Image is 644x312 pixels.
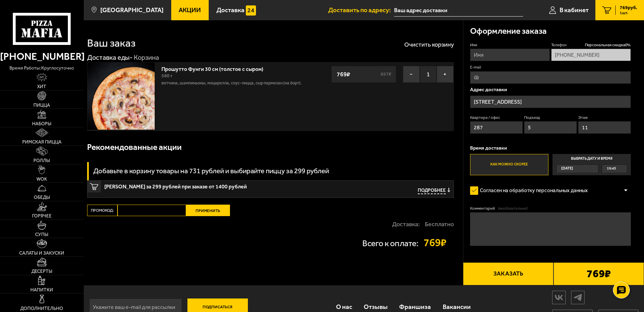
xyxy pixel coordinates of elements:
button: Очистить корзину [404,42,454,48]
span: 1 [420,66,437,83]
h3: Оформление заказа [470,27,547,35]
span: Санкт-Петербург, проспект Ударников, 56к1 [394,4,523,17]
span: Акции [179,7,201,13]
p: Адрес доставки [470,87,631,92]
h3: Добавьте в корзину товары на 731 рублей и выбирайте пиццу за 299 рублей [93,167,329,175]
button: Применить [186,205,230,216]
h1: Ваш заказ [87,38,135,49]
label: Промокод: [87,205,118,216]
label: Этаж [578,115,631,121]
input: Имя [470,49,550,61]
s: 897 ₽ [380,72,392,77]
a: Доставка еды- [87,53,133,61]
span: WOK [36,177,47,182]
strong: 769 ₽ [335,68,352,81]
label: Выбрать дату и время [552,154,631,176]
span: Горячее [32,214,52,218]
span: Пицца [33,103,50,108]
button: Подробнее [418,188,450,194]
span: Доставить по адресу: [328,7,394,13]
div: Корзина [134,53,159,62]
input: +7 ( [551,49,631,61]
div: 0 [84,20,463,285]
span: Подробнее [418,188,446,194]
label: Подъезд [524,115,577,121]
input: Ваш адрес доставки [394,4,523,17]
span: Римская пицца [22,140,61,145]
span: Хит [37,84,46,89]
label: E-mail [470,64,631,70]
button: − [403,66,420,83]
span: Персональная скидка 0 % [585,42,631,48]
span: 580 г [161,73,173,79]
span: [DATE] [561,165,573,173]
p: Время доставки [470,146,631,151]
img: vk [552,291,565,303]
span: Напитки [30,288,53,292]
span: Дополнительно [20,306,63,311]
span: В кабинет [560,7,589,13]
span: Салаты и закуски [19,251,64,256]
label: Как можно скорее [470,154,548,176]
label: Квартира / офис [470,115,523,121]
button: Заказать [463,262,553,285]
label: Согласен на обработку персональных данных [470,184,595,197]
label: Имя [470,42,550,48]
span: Обеды [34,195,50,200]
b: 769 ₽ [587,268,611,279]
span: [PERSON_NAME] за 299 рублей при заказе от 1400 рублей [104,181,324,189]
h3: Рекомендованные акции [87,143,182,152]
img: tg [571,291,584,303]
span: 1 шт. [620,11,637,15]
span: Доставка [216,7,244,13]
span: Десерты [31,269,52,274]
a: Прошутто Фунги 30 см (толстое с сыром) [161,64,270,72]
span: Роллы [33,158,50,163]
p: Всего к оплате: [362,239,418,248]
span: 769 руб. [620,5,637,10]
p: Доставка: [392,221,420,227]
span: [GEOGRAPHIC_DATA] [100,7,163,13]
p: ветчина, шампиньоны, моцарелла, соус-пицца, сыр пармезан (на борт). [161,80,311,86]
span: Наборы [32,122,51,126]
label: Комментарий [470,206,631,211]
span: 19:45 [607,165,616,173]
span: Супы [35,232,48,237]
img: 15daf4d41897b9f0e9f617042186c801.svg [246,5,256,16]
strong: Бесплатно [425,221,454,227]
strong: 769 ₽ [423,237,454,248]
button: + [437,66,454,83]
label: Телефон [551,42,631,48]
span: (необязательно) [498,206,527,211]
input: @ [470,71,631,84]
